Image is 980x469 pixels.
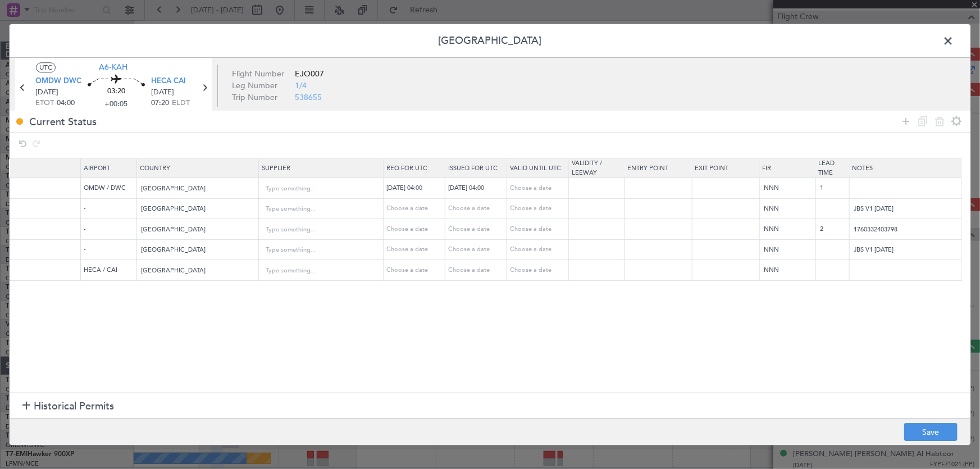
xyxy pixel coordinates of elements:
[819,160,835,177] span: Lead Time
[853,164,873,172] span: Notes
[763,225,815,234] input: NNN
[763,245,815,254] input: NNN
[763,184,815,193] input: NNN
[904,423,958,441] button: Save
[763,204,815,213] input: NNN
[10,24,970,58] header: [GEOGRAPHIC_DATA]
[763,266,815,275] input: NNN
